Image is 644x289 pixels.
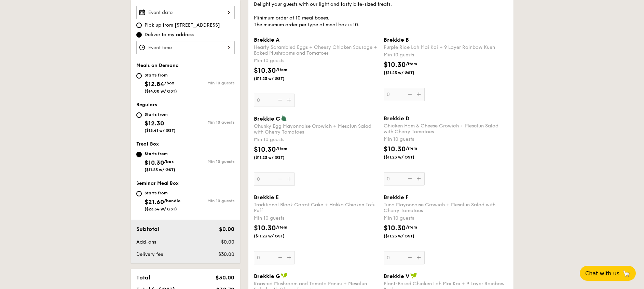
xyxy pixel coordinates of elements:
input: Event date [136,6,235,19]
div: Starts from [145,151,175,156]
span: $10.30 [384,61,406,69]
span: Brekkie G [254,273,280,279]
input: Starts from$21.60/bundle($23.54 w/ GST)Min 10 guests [136,191,142,196]
span: ($11.23 w/ GST) [254,155,300,160]
span: Subtotal [136,226,160,232]
div: Starts from [145,112,176,117]
span: Regulars [136,102,157,108]
span: $10.30 [145,159,164,166]
span: ($13.41 w/ GST) [145,128,176,133]
span: /item [276,225,287,230]
span: ($11.23 w/ GST) [254,233,300,239]
span: $10.30 [384,145,406,153]
span: /box [164,81,174,85]
div: Min 10 guests [254,57,378,64]
div: Min 10 guests [186,120,235,125]
span: $21.60 [145,198,164,206]
div: Starts from [145,72,177,78]
span: Brekkie F [384,194,409,201]
span: Total [136,274,150,281]
span: /item [406,61,417,66]
span: Brekkie B [384,37,409,43]
input: Starts from$12.30($13.41 w/ GST)Min 10 guests [136,112,142,118]
span: 🦙 [622,270,630,277]
span: ($11.23 w/ GST) [254,76,300,81]
div: Purple Rice Loh Mai Kai + 9 Layer Rainbow Kueh [384,44,508,50]
span: /item [406,225,417,230]
button: Chat with us🦙 [580,266,636,281]
span: Brekkie E [254,194,279,201]
span: Delivery fee [136,251,163,257]
span: Chat with us [585,270,619,277]
span: $0.00 [221,239,234,245]
span: ($23.54 w/ GST) [145,207,177,211]
span: Brekkie C [254,115,280,122]
span: $10.30 [384,224,406,232]
div: Chicken Ham & Cheese Crowich + Mesclun Salad with Cherry Tomatoes [384,123,508,135]
input: Event time [136,41,235,54]
span: $12.84 [145,80,164,88]
span: $10.30 [254,67,276,75]
div: Hearty Scrambled Eggs + Cheesy Chicken Sausage + Baked Mushrooms and Tomatoes [254,44,378,56]
span: $12.30 [145,120,164,127]
input: Starts from$12.84/box($14.00 w/ GST)Min 10 guests [136,73,142,79]
span: /item [406,146,417,151]
img: icon-vegan.f8ff3823.svg [410,273,417,279]
span: $10.30 [254,224,276,232]
div: Tuna Mayonnaise Crowich + Mesclun Salad with Cherry Tomatoes [384,202,508,214]
div: Min 10 guests [384,215,508,222]
div: Min 10 guests [254,215,378,222]
span: Meals on Demand [136,63,179,68]
span: Brekkie V [384,273,410,279]
span: Seminar Meal Box [136,180,179,186]
div: Delight your guests with our light and tasty bite-sized treats. Minimum order of 10 meal boxes. T... [254,1,508,28]
input: Deliver to my address [136,32,142,38]
span: Pick up from [STREET_ADDRESS] [145,22,220,29]
img: icon-vegetarian.fe4039eb.svg [281,115,287,121]
div: Min 10 guests [186,81,235,85]
div: Min 10 guests [186,159,235,164]
span: Brekkie D [384,115,409,122]
span: Add-ons [136,239,156,245]
span: $0.00 [219,226,234,232]
span: Treat Box [136,141,159,147]
span: $30.00 [216,274,234,281]
div: Traditional Black Carrot Cake + Hakka Chicken Tofu Puff [254,202,378,214]
span: ($11.23 w/ GST) [145,167,175,172]
span: ($14.00 w/ GST) [145,89,177,94]
span: $10.30 [254,146,276,154]
span: ($11.23 w/ GST) [384,70,430,75]
input: Starts from$10.30/box($11.23 w/ GST)Min 10 guests [136,152,142,157]
span: Deliver to my address [145,31,194,38]
div: Starts from [145,190,180,196]
div: Min 10 guests [384,136,508,143]
div: Min 10 guests [186,198,235,203]
div: Min 10 guests [384,52,508,58]
input: Pick up from [STREET_ADDRESS] [136,23,142,28]
span: /bundle [164,198,180,203]
span: Brekkie A [254,37,279,43]
span: ($11.23 w/ GST) [384,154,430,160]
div: Min 10 guests [254,136,378,143]
img: icon-vegan.f8ff3823.svg [281,273,288,279]
span: ($11.23 w/ GST) [384,233,430,239]
span: $30.00 [218,251,234,257]
div: Chunky Egg Mayonnaise Crowich + Mesclun Salad with Cherry Tomatoes [254,123,378,135]
span: /item [276,67,287,72]
span: /box [164,159,174,164]
span: /item [276,146,287,151]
